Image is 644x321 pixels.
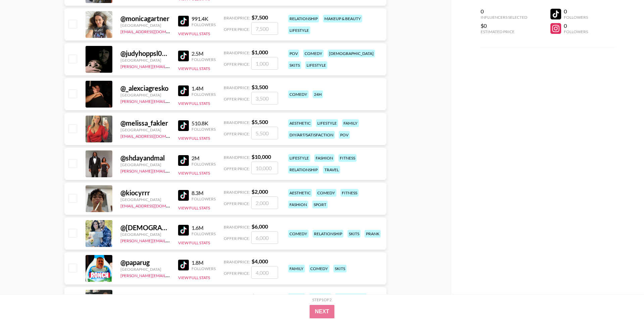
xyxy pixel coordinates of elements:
[338,154,357,162] div: fitness
[224,190,250,195] span: Brand Price:
[347,230,361,238] div: skits
[224,62,250,67] span: Offer Price:
[192,190,216,196] div: 8.3M
[192,127,216,132] div: Followers
[288,90,309,98] div: comedy
[564,15,588,20] div: Followers
[252,84,268,90] strong: $ 3,500
[224,271,250,276] span: Offer Price:
[309,265,329,272] div: comedy
[120,63,220,69] a: [PERSON_NAME][EMAIL_ADDRESS][DOMAIN_NAME]
[120,132,188,139] a: [EMAIL_ADDRESS][DOMAIN_NAME]
[224,85,250,90] span: Brand Price:
[288,201,308,208] div: fashion
[251,231,278,244] input: 6,000
[313,230,343,238] div: relationship
[120,272,220,278] a: [PERSON_NAME][EMAIL_ADDRESS][DOMAIN_NAME]
[178,120,189,131] img: TikTok
[120,162,170,167] div: [GEOGRAPHIC_DATA]
[178,85,189,96] img: TikTok
[288,61,301,69] div: skits
[224,224,250,230] span: Brand Price:
[303,50,324,57] div: comedy
[178,101,210,106] button: View Full Stats
[252,119,268,125] strong: $ 5,500
[481,29,527,34] div: Estimated Price
[224,201,250,206] span: Offer Price:
[120,237,220,243] a: [PERSON_NAME][EMAIL_ADDRESS][DOMAIN_NAME]
[481,15,527,20] div: Influencers Selected
[288,265,305,272] div: family
[288,166,319,174] div: relationship
[120,189,170,197] div: @ kiocyrrr
[178,136,210,141] button: View Full Stats
[340,189,359,197] div: fitness
[252,258,268,264] strong: $ 4,000
[251,196,278,209] input: 2,000
[252,153,271,160] strong: $ 10,000
[328,50,375,57] div: [DEMOGRAPHIC_DATA]
[192,266,216,271] div: Followers
[192,155,216,162] div: 2M
[192,231,216,236] div: Followers
[178,260,189,270] img: TikTok
[564,29,588,34] div: Followers
[120,14,170,23] div: @ monicagartner
[178,31,210,36] button: View Full Stats
[288,189,312,197] div: aesthetic
[192,57,216,62] div: Followers
[288,50,299,57] div: pov
[335,294,367,301] div: food & drink
[251,57,278,70] input: 1,000
[120,92,170,98] div: [GEOGRAPHIC_DATA]
[288,154,310,162] div: lifestyle
[252,223,268,230] strong: $ 6,000
[251,266,278,279] input: 4,000
[333,265,346,272] div: skits
[224,155,250,160] span: Brand Price:
[323,15,362,22] div: makeup & beauty
[120,23,170,28] div: [GEOGRAPHIC_DATA]
[564,22,588,29] div: 0
[178,205,210,210] button: View Full Stats
[120,267,170,272] div: [GEOGRAPHIC_DATA]
[365,230,381,238] div: prank
[309,294,331,301] div: lifestyle
[314,154,334,162] div: fashion
[224,50,250,55] span: Brand Price:
[342,119,359,127] div: family
[120,197,170,202] div: [GEOGRAPHIC_DATA]
[192,92,216,97] div: Followers
[252,188,268,195] strong: $ 2,000
[120,127,170,132] div: [GEOGRAPHIC_DATA]
[288,26,310,34] div: lifestyle
[120,167,220,174] a: [PERSON_NAME][EMAIL_ADDRESS][DOMAIN_NAME]
[192,85,216,92] div: 1.4M
[192,259,216,266] div: 1.8M
[481,8,527,15] div: 0
[481,22,527,29] div: $0
[192,22,216,27] div: Followers
[313,90,323,98] div: 24h
[312,297,332,302] div: Step 1 of 2
[323,166,340,174] div: travel
[178,66,210,71] button: View Full Stats
[564,8,588,15] div: 0
[316,189,336,197] div: comedy
[252,14,268,20] strong: $ 7,500
[251,127,278,139] input: 5,500
[178,51,189,61] img: TikTok
[224,27,250,32] span: Offer Price:
[339,131,350,139] div: pov
[224,259,250,264] span: Brand Price:
[120,119,170,127] div: @ melissa_fakler
[288,119,312,127] div: aesthetic
[224,166,250,171] span: Offer Price:
[224,131,250,136] span: Offer Price:
[178,16,189,26] img: TikTok
[316,119,338,127] div: lifestyle
[120,84,170,92] div: @ _alexciagresko
[178,171,210,176] button: View Full Stats
[120,293,170,302] div: @ mainstreetfam
[252,49,268,55] strong: $ 1,000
